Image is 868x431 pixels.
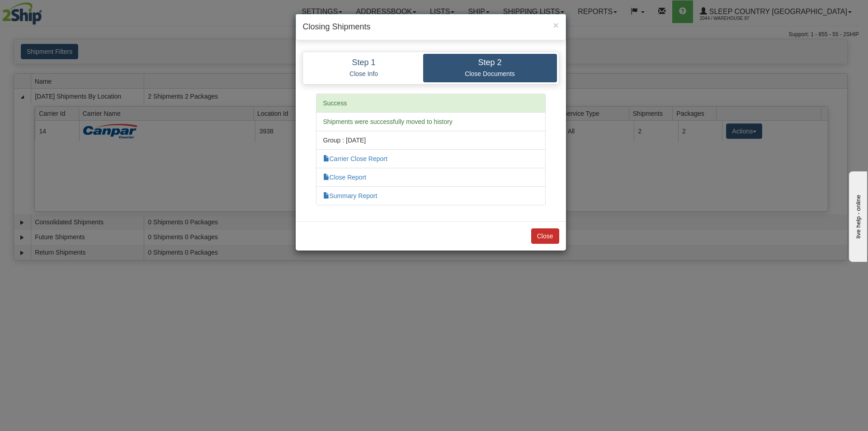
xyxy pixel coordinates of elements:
a: Step 1 Close Info [305,54,423,82]
p: Close Documents [430,70,550,78]
h4: Closing Shipments [303,21,559,33]
button: Close [531,228,559,244]
li: Shipments were successfully moved to history [316,112,546,131]
a: Close Report [323,174,367,181]
h4: Step 1 [311,58,416,67]
a: Summary Report [323,192,377,199]
h4: Step 2 [430,58,550,67]
p: Close Info [311,70,416,78]
li: Group : [DATE] [316,131,546,150]
span: × [553,20,558,30]
div: live help - online [7,8,84,14]
a: Step 2 Close Documents [423,54,557,82]
a: Carrier Close Report [323,155,387,162]
iframe: chat widget [847,169,867,261]
button: Close [553,20,558,30]
li: Success [316,94,546,113]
